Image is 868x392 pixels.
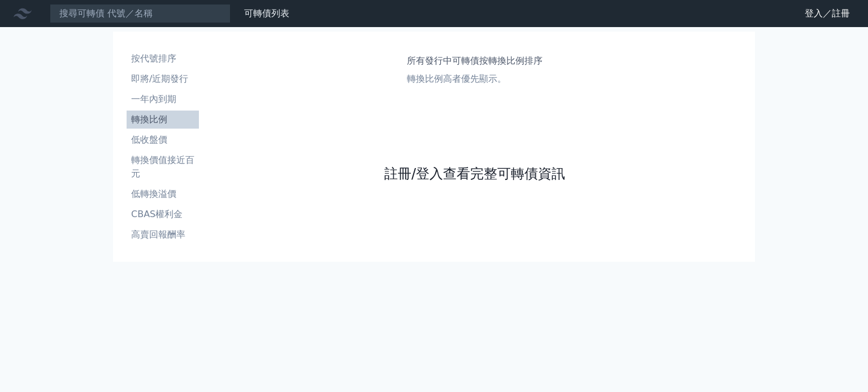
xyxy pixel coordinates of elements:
li: 一年內到期 [127,93,199,106]
li: 低轉換溢價 [127,187,199,201]
a: 轉換價值接近百元 [127,151,199,183]
li: 高賣回報酬率 [127,228,199,241]
li: 轉換比例 [127,113,199,126]
a: 可轉債列表 [244,8,289,19]
li: 低收盤價 [127,133,199,147]
a: 轉換比例 [127,111,199,129]
li: 即將/近期發行 [127,72,199,86]
input: 搜尋可轉債 代號／名稱 [50,4,231,23]
a: CBAS權利金 [127,205,199,223]
a: 低收盤價 [127,131,199,149]
p: 轉換比例高者優先顯示。 [407,72,542,86]
a: 登入／註冊 [796,5,859,23]
a: 註冊/登入查看完整可轉債資訊 [384,165,565,183]
a: 即將/近期發行 [127,70,199,88]
li: 轉換價值接近百元 [127,153,199,180]
a: 高賣回報酬率 [127,226,199,244]
li: CBAS權利金 [127,208,199,221]
a: 一年內到期 [127,90,199,108]
a: 按代號排序 [127,50,199,68]
h1: 所有發行中可轉債按轉換比例排序 [407,54,542,68]
a: 低轉換溢價 [127,185,199,203]
li: 按代號排序 [127,52,199,65]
